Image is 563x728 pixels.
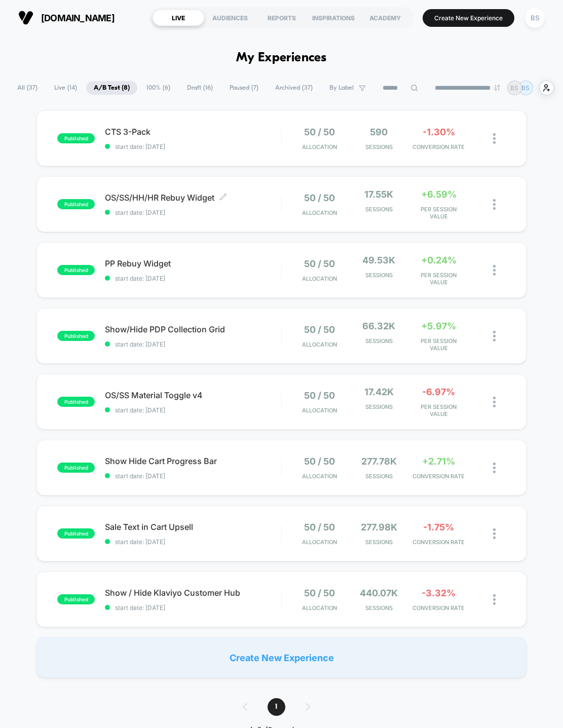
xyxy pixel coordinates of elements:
span: Allocation [302,604,337,611]
span: Allocation [302,407,337,414]
span: Draft ( 16 ) [179,81,220,95]
span: +0.24% [421,255,457,265]
span: 17.55k [364,189,393,200]
span: 17.42k [364,387,394,397]
img: close [493,199,496,210]
span: Archived ( 37 ) [268,81,320,95]
img: end [494,85,500,91]
span: Allocation [302,275,337,282]
span: 1 [268,698,285,716]
img: Visually logo [18,10,33,25]
img: close [493,528,496,539]
span: published [57,463,95,473]
span: 50 / 50 [304,390,335,401]
span: +5.97% [421,321,456,331]
span: published [57,133,95,143]
span: Allocation [302,209,337,216]
p: BS [510,84,518,92]
span: published [57,331,95,341]
span: [DOMAIN_NAME] [41,13,115,23]
span: start date: [DATE] [105,472,281,480]
span: PER SESSION VALUE [411,403,466,417]
span: CONVERSION RATE [411,143,466,150]
span: Sessions [352,403,406,410]
button: Create New Experience [423,9,514,27]
span: start date: [DATE] [105,406,281,414]
span: 50 / 50 [304,193,335,203]
img: close [493,133,496,144]
span: PER SESSION VALUE [411,272,466,286]
span: start date: [DATE] [105,275,281,282]
span: CTS 3-Pack [105,127,281,137]
span: 277.98k [361,522,397,532]
button: BS [522,8,548,28]
span: Sessions [352,337,406,344]
span: By Label [329,84,354,92]
span: Sessions [352,206,406,213]
span: Show/Hide PDP Collection Grid [105,324,281,334]
span: 50 / 50 [304,588,335,598]
span: Allocation [302,341,337,348]
span: 50 / 50 [304,522,335,532]
span: -6.97% [422,387,455,397]
span: Allocation [302,473,337,480]
span: -3.32% [422,588,456,598]
span: 50 / 50 [304,258,335,269]
span: start date: [DATE] [105,143,281,150]
span: published [57,199,95,209]
span: Allocation [302,539,337,546]
span: 50 / 50 [304,127,335,137]
img: close [493,331,496,341]
span: +2.71% [422,456,455,467]
img: close [493,463,496,473]
div: INSPIRATIONS [308,10,359,26]
span: start date: [DATE] [105,604,281,611]
div: REPORTS [256,10,308,26]
span: -1.30% [423,127,455,137]
div: AUDIENCES [204,10,256,26]
span: 440.07k [360,588,398,598]
span: 277.78k [361,456,397,467]
p: BS [521,84,530,92]
span: +6.59% [421,189,457,200]
div: BS [525,8,545,28]
span: PER SESSION VALUE [411,337,466,352]
span: CONVERSION RATE [411,604,466,611]
img: close [493,265,496,276]
div: Create New Experience [36,637,527,678]
span: CONVERSION RATE [411,539,466,546]
span: start date: [DATE] [105,340,281,348]
span: Sessions [352,473,406,480]
span: Sessions [352,604,406,611]
span: Sale Text in Cart Upsell [105,522,281,532]
span: 50 / 50 [304,324,335,335]
span: Sessions [352,539,406,546]
span: 49.53k [362,255,395,265]
span: published [57,397,95,407]
span: published [57,528,95,539]
img: close [493,397,496,407]
span: Allocation [302,143,337,150]
span: start date: [DATE] [105,209,281,216]
span: Sessions [352,272,406,279]
span: OS/SS Material Toggle v4 [105,390,281,400]
span: PER SESSION VALUE [411,206,466,220]
span: Show / Hide Klaviyo Customer Hub [105,588,281,598]
button: [DOMAIN_NAME] [15,10,118,26]
img: close [493,594,496,605]
span: Live ( 14 ) [47,81,85,95]
span: 100% ( 6 ) [139,81,178,95]
span: 590 [370,127,388,137]
div: ACADEMY [359,10,411,26]
span: published [57,265,95,275]
span: PP Rebuy Widget [105,258,281,269]
span: 50 / 50 [304,456,335,467]
span: CONVERSION RATE [411,473,466,480]
span: Sessions [352,143,406,150]
span: 66.32k [362,321,395,331]
div: LIVE [153,10,204,26]
span: published [57,594,95,604]
span: A/B Test ( 8 ) [86,81,137,95]
span: Paused ( 7 ) [222,81,266,95]
span: start date: [DATE] [105,538,281,546]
